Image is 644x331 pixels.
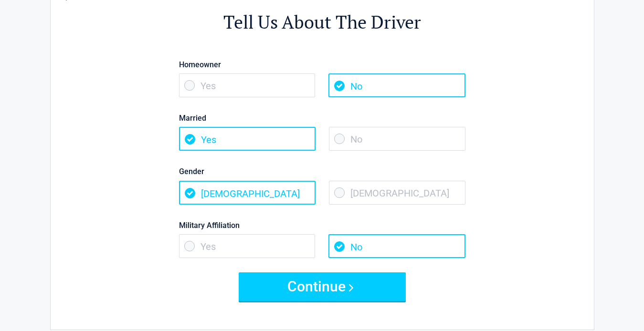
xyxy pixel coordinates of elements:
span: Yes [179,234,316,258]
label: Military Affiliation [179,219,465,232]
h2: Tell Us About The Driver [103,10,541,34]
label: Married [179,112,465,124]
span: No [329,127,465,151]
span: [DEMOGRAPHIC_DATA] [179,181,316,205]
label: Homeowner [179,58,465,71]
label: Gender [179,165,465,178]
button: Continue [239,272,406,301]
span: [DEMOGRAPHIC_DATA] [329,181,465,205]
span: Yes [179,73,316,97]
span: No [328,234,465,258]
span: Yes [179,127,316,151]
span: No [328,73,465,97]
